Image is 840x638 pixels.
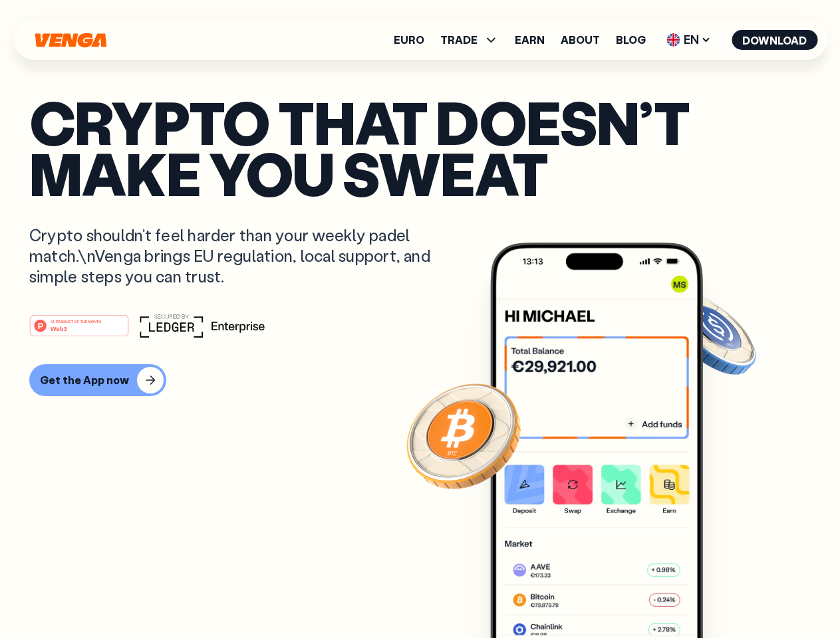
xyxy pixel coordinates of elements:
img: Bitcoin [404,375,523,495]
button: Download [732,30,817,50]
span: TRADE [440,32,499,48]
tspan: Web3 [51,324,67,332]
a: About [561,35,600,45]
span: TRADE [440,35,478,45]
div: Get the App now [40,373,129,387]
span: EN [662,29,716,51]
a: Euro [394,35,424,45]
img: USDC coin [663,286,759,381]
button: Get the App now [29,364,166,396]
tspan: #1 PRODUCT OF THE MONTH [51,319,101,323]
a: Blog [616,35,646,45]
p: Crypto shouldn’t feel harder than your weekly padel match.\nVenga brings EU regulation, local sup... [29,225,450,287]
img: flag-uk [666,33,680,47]
svg: Home [33,33,108,48]
a: #1 PRODUCT OF THE MONTHWeb3 [29,322,129,340]
p: Crypto that doesn’t make you sweat [29,96,811,198]
a: Earn [515,35,545,45]
a: Get the App now [29,364,811,396]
